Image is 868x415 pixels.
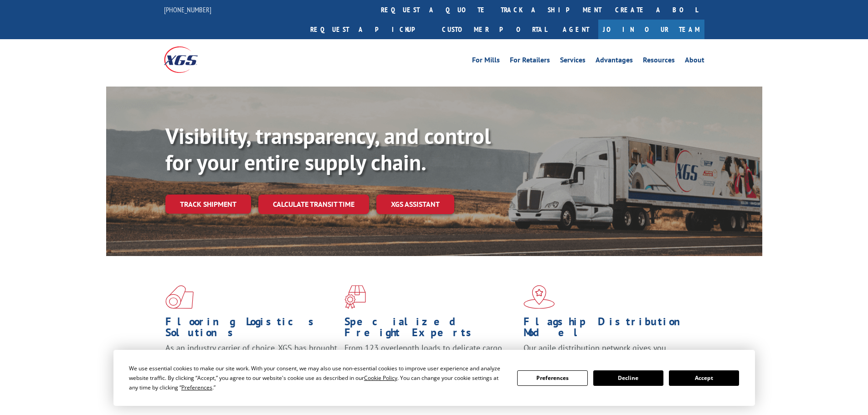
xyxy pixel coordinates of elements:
[376,195,454,214] a: XGS ASSISTANT
[643,56,675,67] a: Resources
[164,5,211,14] a: [PHONE_NUMBER]
[113,350,755,406] div: Cookie Consent Prompt
[524,285,555,309] img: xgs-icon-flagship-distribution-model-red
[560,56,586,67] a: Services
[517,370,587,386] button: Preferences
[435,20,554,39] a: Customer Portal
[524,343,691,364] span: Our agile distribution network gives you nationwide inventory management on demand.
[165,122,491,176] b: Visibility, transparency, and control for your entire supply chain.
[554,20,598,39] a: Agent
[598,20,704,39] a: Join Our Team
[472,56,500,67] a: For Mills
[303,20,435,39] a: Request a pickup
[258,195,369,214] a: Calculate transit time
[165,285,194,309] img: xgs-icon-total-supply-chain-intelligence-red
[510,56,550,67] a: For Retailers
[685,56,704,67] a: About
[129,364,506,392] div: We use essential cookies to make our site work. With your consent, we may also use non-essential ...
[344,285,366,309] img: xgs-icon-focused-on-flooring-red
[364,374,397,382] span: Cookie Policy
[165,343,337,375] span: As an industry carrier of choice, XGS has brought innovation and dedication to flooring logistics...
[344,316,517,343] h1: Specialized Freight Experts
[181,384,212,391] span: Preferences
[524,316,696,343] h1: Flagship Distribution Model
[165,195,251,214] a: Track shipment
[596,56,633,67] a: Advantages
[165,316,338,343] h1: Flooring Logistics Solutions
[593,370,663,386] button: Decline
[344,343,517,383] p: From 123 overlength loads to delicate cargo, our experienced staff knows the best way to move you...
[669,370,739,386] button: Accept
